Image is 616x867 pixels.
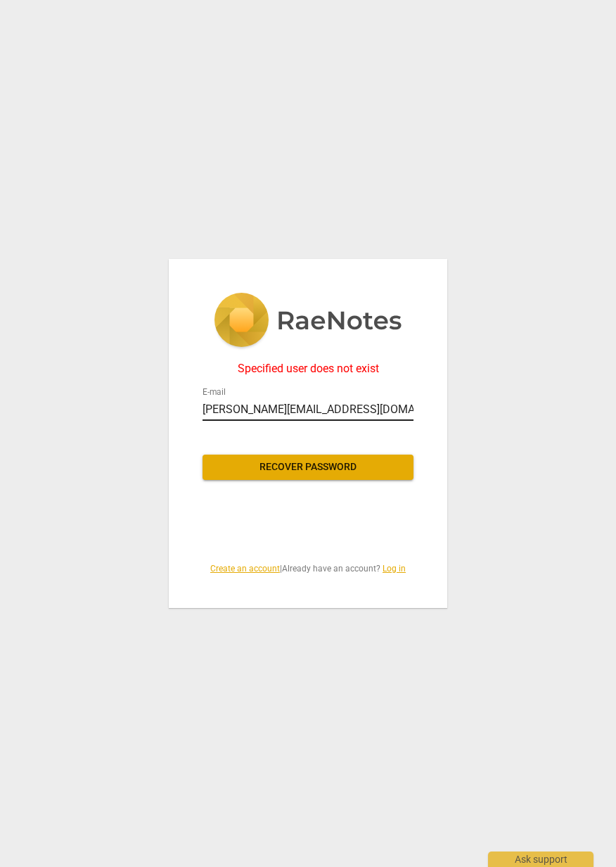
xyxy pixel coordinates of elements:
button: Recover password [203,455,413,480]
label: E-mail [203,388,226,396]
a: Log in [383,564,406,574]
div: Specified user does not exist [203,362,413,375]
img: 5ac2273c67554f335776073100b6d88f.svg [214,293,402,350]
span: Recover password [214,460,402,474]
span: | Already have an account? [203,563,413,575]
a: Create an account [210,564,280,574]
div: Ask support [488,852,593,867]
